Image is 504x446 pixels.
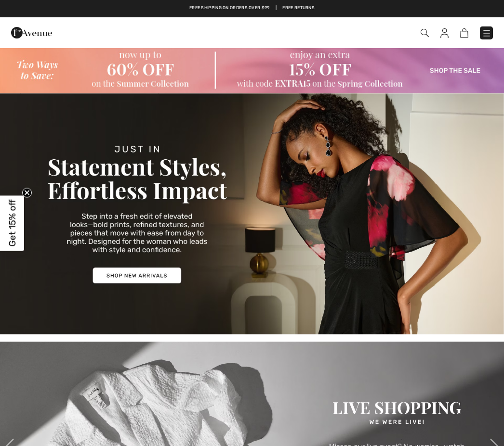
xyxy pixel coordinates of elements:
img: 1ère Avenue [11,23,52,42]
a: Free shipping on orders over $99 [189,5,270,12]
img: Shopping Bag [460,28,468,38]
button: Close teaser [22,188,32,197]
img: Menu [482,28,491,38]
a: Free Returns [282,5,315,12]
a: 1ère Avenue [11,27,52,37]
span: | [276,5,277,12]
span: Get 15% off [7,200,18,247]
img: My Info [440,28,449,38]
img: Search [421,29,429,37]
